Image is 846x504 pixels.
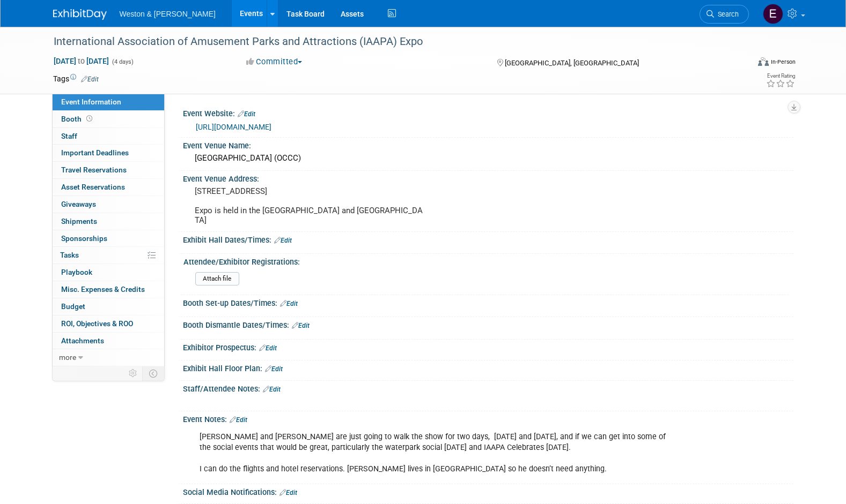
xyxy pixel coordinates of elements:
div: Event Website: [183,106,793,119]
span: Sponsorships [61,234,107,243]
div: Staff/Attendee Notes: [183,381,793,395]
span: more [59,353,76,362]
img: ExhibitDay [53,9,107,20]
a: Tasks [53,247,164,264]
a: Edit [81,76,99,83]
a: Shipments [53,213,164,230]
div: In-Person [770,58,796,66]
div: [PERSON_NAME] and [PERSON_NAME] are just going to walk the show for two days, [DATE] and [DATE], ... [192,426,675,480]
a: Giveaways [53,196,164,213]
div: International Association of Amusement Parks and Attractions (IAAPA) Expo [50,32,733,51]
a: Edit [280,300,298,307]
div: Booth Set-up Dates/Times: [183,295,793,309]
a: Playbook [53,264,164,281]
span: Travel Reservations [61,166,127,174]
a: Important Deadlines [53,145,164,161]
a: Edit [230,416,247,424]
div: Event Notes: [183,411,793,425]
span: Attachments [61,336,104,345]
button: Committed [242,56,306,67]
a: Edit [238,110,255,118]
a: Event Information [53,94,164,110]
span: Booth [61,115,94,123]
div: Social Media Notifications: [183,484,793,498]
div: Event Format [686,56,796,72]
span: Important Deadlines [61,148,129,157]
div: Event Venue Address: [183,171,793,184]
span: Shipments [61,217,97,225]
span: [GEOGRAPHIC_DATA], [GEOGRAPHIC_DATA] [505,59,639,67]
span: Booth not reserved yet [84,115,94,123]
a: more [53,349,164,366]
td: Tags [53,73,99,84]
img: Format-Inperson.png [758,57,769,66]
a: Budget [53,298,164,315]
a: Travel Reservations [53,162,164,178]
span: Weston & [PERSON_NAME] [120,10,216,18]
a: Asset Reservations [53,179,164,195]
a: Staff [53,128,164,145]
span: Staff [61,132,77,140]
td: Toggle Event Tabs [142,366,164,380]
a: Sponsorships [53,230,164,247]
div: Exhibit Hall Floor Plan: [183,360,793,374]
span: Budget [61,302,85,311]
td: Personalize Event Tab Strip [124,366,143,380]
div: Event Venue Name: [183,138,793,151]
pre: [STREET_ADDRESS] Expo is held in the [GEOGRAPHIC_DATA] and [GEOGRAPHIC_DATA] [195,186,425,225]
a: Edit [292,322,310,329]
span: (4 days) [111,58,134,65]
div: [GEOGRAPHIC_DATA] (OCCC) [191,150,785,167]
a: Edit [274,237,292,244]
span: Giveaways [61,200,96,208]
div: Exhibit Hall Dates/Times: [183,232,793,246]
span: Search [714,10,739,18]
span: [DATE] [DATE] [53,56,109,66]
img: Edyn Winter [763,4,783,24]
div: Event Rating [766,73,795,79]
a: Misc. Expenses & Credits [53,281,164,298]
a: Edit [279,489,297,497]
span: Misc. Expenses & Credits [61,285,145,294]
div: Attendee/Exhibitor Registrations: [183,254,789,267]
a: [URL][DOMAIN_NAME] [196,123,271,131]
span: Event Information [61,97,121,106]
span: to [76,57,86,65]
span: Playbook [61,268,92,276]
div: Booth Dismantle Dates/Times: [183,317,793,331]
div: Exhibitor Prospectus: [183,340,793,353]
a: Edit [263,386,281,393]
a: Booth [53,111,164,127]
a: Search [700,5,749,24]
span: Tasks [60,251,79,259]
a: Attachments [53,333,164,349]
a: Edit [265,365,283,373]
a: Edit [259,344,277,352]
a: ROI, Objectives & ROO [53,315,164,332]
span: ROI, Objectives & ROO [61,319,133,328]
span: Asset Reservations [61,183,125,191]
